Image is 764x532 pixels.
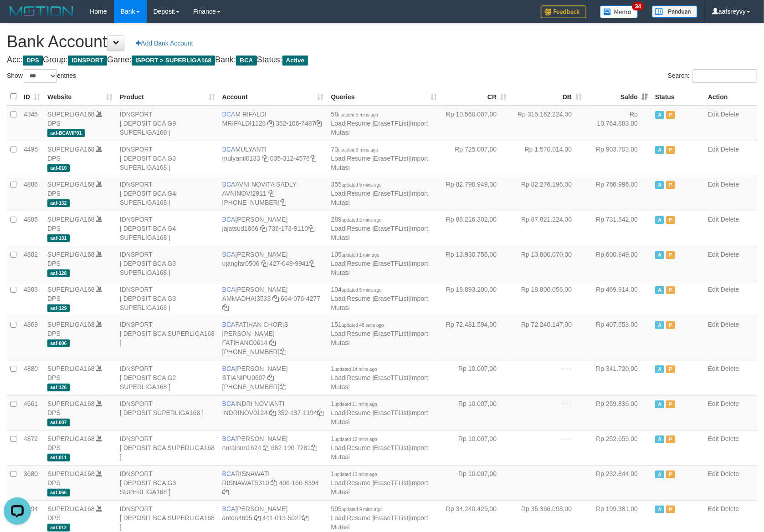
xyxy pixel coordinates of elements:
[510,360,585,395] td: - - -
[222,400,236,407] span: BCA
[441,281,510,316] td: Rp 18.893.200,00
[23,69,57,83] select: Showentries
[655,436,664,443] span: Active
[331,260,428,276] a: Import Mutasi
[20,246,44,281] td: 4882
[334,402,377,407] span: updated 11 mins ago
[708,111,719,118] a: Edit
[347,295,370,302] a: Resume
[331,479,345,486] a: Load
[585,465,651,500] td: Rp 232.844,00
[44,141,116,176] td: DPS
[331,190,428,206] a: Import Mutasi
[331,120,345,127] a: Load
[347,260,370,267] a: Resume
[374,260,408,267] a: EraseTFList
[666,111,675,119] span: Paused
[655,321,664,329] span: Active
[20,360,44,395] td: 4880
[585,141,651,176] td: Rp 903.703,00
[441,211,510,246] td: Rp 88.216.302,00
[331,295,428,311] a: Import Mutasi
[721,321,739,328] a: Delete
[222,225,258,232] a: jajatsud1866
[222,181,236,188] span: BCA
[331,181,382,188] span: 355
[20,211,44,246] td: 4885
[7,5,76,18] img: MOTION_logo.png
[219,246,328,281] td: [PERSON_NAME] 427-049-9941
[116,360,219,395] td: IDNSPORT [ DEPOSIT BCA G2 SUPERLIGA168 ]
[222,286,236,293] span: BCA
[721,111,739,118] a: Delete
[331,111,428,136] span: | | |
[254,514,261,522] a: Copy anton4695 to clipboard
[331,444,345,451] a: Load
[222,321,236,328] span: BCA
[347,330,370,337] a: Resume
[260,225,267,232] a: Copy jajatsud1866 to clipboard
[347,225,370,232] a: Resume
[708,216,719,223] a: Edit
[331,286,428,311] span: | | |
[721,505,739,512] a: Delete
[222,444,262,451] a: nurainun1624
[20,430,44,465] td: 4872
[347,120,370,127] a: Resume
[585,106,651,141] td: Rp 10.764.883,00
[47,470,95,477] a: SUPERLIGA168
[47,164,70,172] span: aaf-010
[331,260,345,267] a: Load
[666,436,675,443] span: Paused
[267,374,274,381] a: Copy STIANIPU0607 to clipboard
[47,199,70,207] span: aaf-132
[222,216,236,223] span: BCA
[600,5,638,18] img: Button%20Memo.svg
[510,316,585,360] td: Rp 72.240.147,00
[331,190,345,197] a: Load
[262,155,268,162] a: Copy mulyanti0133 to clipboard
[666,181,675,189] span: Paused
[47,111,95,118] a: SUPERLIGA168
[44,316,116,360] td: DPS
[331,286,382,293] span: 104
[116,246,219,281] td: IDNSPORT [ DEPOSIT BCA G3 SUPERLIGA168 ]
[47,505,95,512] a: SUPERLIGA168
[331,409,345,416] a: Load
[708,435,719,442] a: Edit
[44,88,116,106] th: Website: activate to sort column ascending
[47,251,95,258] a: SUPERLIGA168
[331,251,379,258] span: 105
[331,435,377,442] span: 1
[708,251,719,258] a: Edit
[44,360,116,395] td: DPS
[280,348,286,355] a: Copy 4062281727 to clipboard
[222,374,266,381] a: STIANIPU0607
[219,88,328,106] th: Account: activate to sort column ascending
[441,316,510,360] td: Rp 72.481.594,00
[692,69,757,83] input: Search:
[219,211,328,246] td: [PERSON_NAME] 736-173-9110
[269,409,276,416] a: Copy INDRINOV0124 to clipboard
[585,430,651,465] td: Rp 252.659,00
[116,211,219,246] td: IDNSPORT [ DEPOSIT BCA G4 SUPERLIGA168 ]
[44,395,116,430] td: DPS
[585,360,651,395] td: Rp 341.720,00
[666,321,675,329] span: Paused
[310,155,316,162] a: Copy 0353124576 to clipboard
[374,295,408,302] a: EraseTFList
[116,176,219,211] td: IDNSPORT [ DEPOSIT BCA G4 SUPERLIGA168 ]
[331,321,428,346] span: | | |
[219,316,328,360] td: FATIHAN CHORIS [PERSON_NAME] [PHONE_NUMBER]
[585,395,651,430] td: Rp 259.836,00
[510,430,585,465] td: - - -
[374,225,408,232] a: EraseTFList
[374,444,408,451] a: EraseTFList
[331,216,382,223] span: 289
[331,225,428,241] a: Import Mutasi
[721,435,739,442] a: Delete
[331,321,384,328] span: 151
[655,111,664,119] span: Active
[331,444,428,461] a: Import Mutasi
[510,141,585,176] td: Rp 1.570.014,00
